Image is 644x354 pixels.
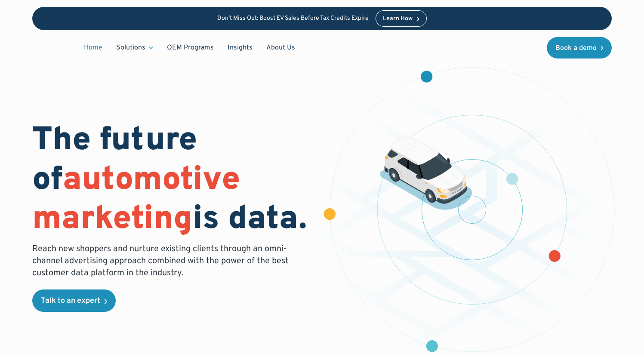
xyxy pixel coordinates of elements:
img: purecars logo [32,37,70,61]
a: Home [77,40,109,57]
a: Talk to an expert [32,289,116,312]
a: About Us [259,40,302,57]
p: Reach new shoppers and nurture existing clients through an omni-channel advertising approach comb... [32,243,294,279]
div: Book a demo [555,46,597,53]
a: Book a demo [547,38,612,60]
h1: The future of is data. [32,122,312,240]
a: Insights [221,40,259,57]
div: Learn How [383,16,413,22]
div: Solutions [109,40,160,57]
a: OEM Programs [160,40,221,57]
a: Learn How [376,10,427,27]
p: Don’t Miss Out: Boost EV Sales Before Tax Credits Expire [217,15,369,22]
div: Solutions [116,44,145,53]
img: illustration of a vehicle [380,137,472,210]
div: Talk to an expert [41,297,100,305]
a: main [32,37,70,61]
span: automotive marketing [32,160,240,240]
